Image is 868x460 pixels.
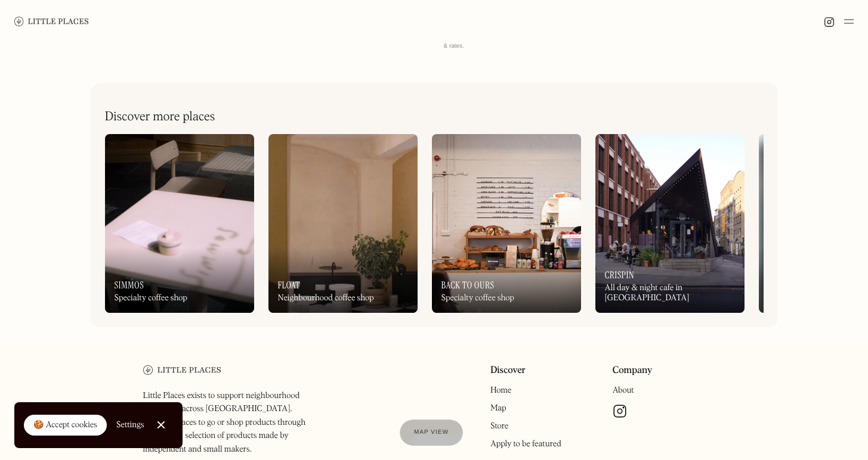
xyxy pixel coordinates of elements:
[33,419,97,431] div: 🍪 Accept cookies
[432,134,581,313] a: Back to OursSpecialty coffee shop
[490,422,508,430] a: Store
[490,386,511,394] a: Home
[149,413,173,437] a: Close Cookie Popup
[613,365,653,377] a: Company
[490,404,506,412] a: Map
[595,134,745,313] a: CrispinAll day & night cafe in [GEOGRAPHIC_DATA]
[115,293,187,303] div: Specialty coffee shop
[441,293,514,303] div: Specialty coffee shop
[115,279,144,291] h3: Simmos
[268,134,418,313] a: FloatNeighbourhood coffee shop
[160,425,161,425] div: Close Cookie Popup
[414,429,449,436] span: Map view
[441,279,495,291] h3: Back to Ours
[24,415,107,436] a: 🍪 Accept cookies
[116,412,144,439] a: Settings
[116,421,144,429] div: Settings
[105,134,254,313] a: SimmosSpecialty coffee shop
[490,440,561,448] a: Apply to be featured
[605,269,635,281] h3: Crispin
[278,279,301,291] h3: Float
[278,293,374,303] div: Neighbourhood coffee shop
[400,419,463,446] a: Map view
[105,110,215,125] h2: Discover more places
[490,365,526,377] a: Discover
[605,283,735,303] div: All day & night cafe in [GEOGRAPHIC_DATA]
[613,386,634,394] a: About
